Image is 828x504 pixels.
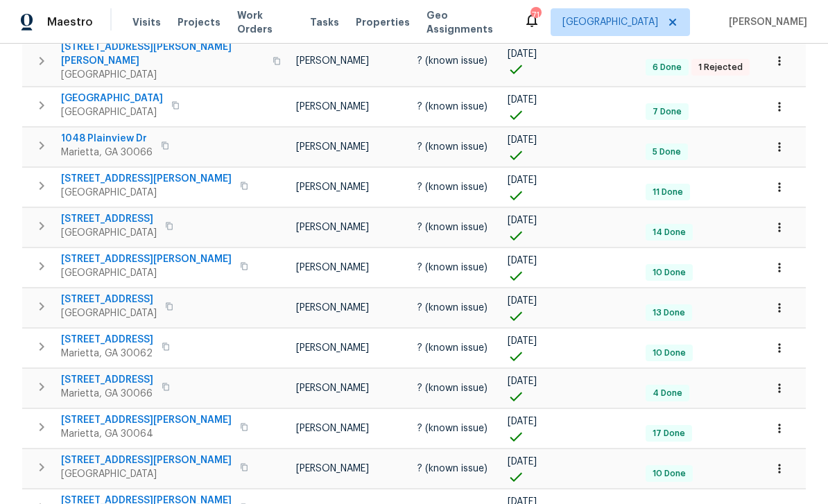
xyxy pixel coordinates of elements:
span: Properties [356,15,410,29]
span: 11 Done [647,186,689,198]
span: [PERSON_NAME] [296,383,369,393]
span: 17 Done [647,428,691,440]
span: [PERSON_NAME] [296,424,369,433]
span: [DATE] [508,216,537,225]
span: [DATE] [508,417,537,426]
span: [STREET_ADDRESS][PERSON_NAME][PERSON_NAME] [61,40,264,68]
span: ? (known issue) [417,303,488,313]
span: [GEOGRAPHIC_DATA] [61,266,232,280]
span: 4 Done [647,388,688,399]
span: Marietta, GA 30064 [61,427,232,441]
span: [STREET_ADDRESS] [61,212,157,226]
span: Marietta, GA 30066 [61,387,153,401]
span: Marietta, GA 30066 [61,146,153,159]
span: Maestro [47,15,93,29]
span: Visits [132,15,161,29]
span: [PERSON_NAME] [296,343,369,353]
span: 5 Done [647,146,687,158]
span: [GEOGRAPHIC_DATA] [61,105,163,119]
span: [STREET_ADDRESS][PERSON_NAME] [61,413,232,427]
span: [PERSON_NAME] [723,15,807,29]
span: [DATE] [508,95,537,105]
span: Geo Assignments [426,8,507,36]
span: [PERSON_NAME] [296,303,369,313]
span: ? (known issue) [417,383,488,393]
span: [DATE] [508,175,537,185]
span: [GEOGRAPHIC_DATA] [61,186,232,200]
span: [GEOGRAPHIC_DATA] [562,15,658,29]
span: 6 Done [647,62,687,73]
span: [GEOGRAPHIC_DATA] [61,467,232,481]
span: Projects [178,15,221,29]
span: [PERSON_NAME] [296,263,369,272]
span: [DATE] [508,376,537,386]
span: [PERSON_NAME] [296,464,369,473]
span: [DATE] [508,256,537,266]
div: 71 [531,8,540,22]
span: 10 Done [647,468,691,480]
span: [STREET_ADDRESS][PERSON_NAME] [61,172,232,186]
span: [DATE] [508,336,537,346]
span: ? (known issue) [417,142,488,152]
span: [PERSON_NAME] [296,102,369,112]
span: [PERSON_NAME] [296,182,369,192]
span: [GEOGRAPHIC_DATA] [61,226,157,240]
span: Marietta, GA 30062 [61,347,153,360]
span: 14 Done [647,227,691,238]
span: Work Orders [237,8,293,36]
span: 1 Rejected [693,62,748,73]
span: [DATE] [508,135,537,145]
span: [STREET_ADDRESS][PERSON_NAME] [61,252,232,266]
span: 7 Done [647,106,687,118]
span: 13 Done [647,307,691,319]
span: ? (known issue) [417,464,488,473]
span: ? (known issue) [417,424,488,433]
span: [PERSON_NAME] [296,223,369,232]
span: [PERSON_NAME] [296,56,369,66]
span: [DATE] [508,49,537,59]
span: [PERSON_NAME] [296,142,369,152]
span: [STREET_ADDRESS] [61,293,157,306]
span: [GEOGRAPHIC_DATA] [61,68,264,82]
span: [STREET_ADDRESS] [61,373,153,387]
span: 10 Done [647,267,691,279]
span: [STREET_ADDRESS][PERSON_NAME] [61,453,232,467]
span: ? (known issue) [417,182,488,192]
span: [DATE] [508,296,537,306]
span: ? (known issue) [417,263,488,272]
span: 10 Done [647,347,691,359]
span: [GEOGRAPHIC_DATA] [61,306,157,320]
span: 1048 Plainview Dr [61,132,153,146]
span: ? (known issue) [417,102,488,112]
span: ? (known issue) [417,223,488,232]
span: [DATE] [508,457,537,467]
span: Tasks [310,17,339,27]
span: [STREET_ADDRESS] [61,333,153,347]
span: [GEOGRAPHIC_DATA] [61,92,163,105]
span: ? (known issue) [417,343,488,353]
span: ? (known issue) [417,56,488,66]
